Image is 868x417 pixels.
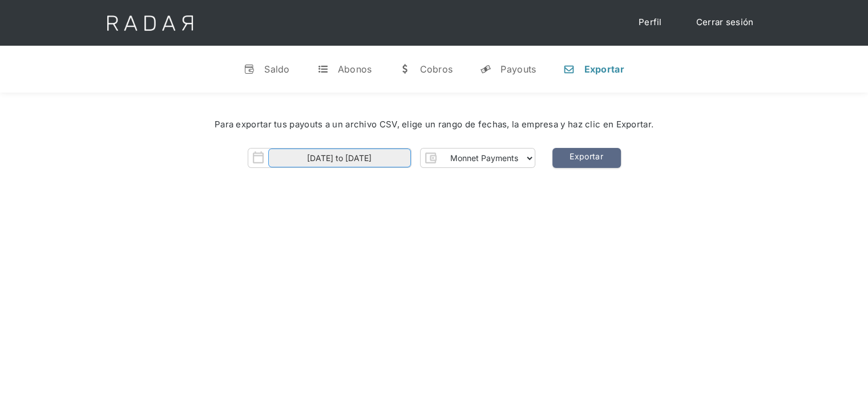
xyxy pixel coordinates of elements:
div: v [244,63,255,75]
div: Abonos [338,63,372,75]
div: Para exportar tus payouts a un archivo CSV, elige un rango de fechas, la empresa y haz clic en Ex... [34,118,834,131]
div: n [563,63,575,75]
div: Payouts [500,63,536,75]
a: Cerrar sesión [685,11,765,34]
a: Exportar [552,148,621,168]
div: Exportar [584,63,624,75]
div: t [317,63,329,75]
form: Form [248,148,535,168]
div: Cobros [419,63,453,75]
div: w [399,63,410,75]
div: Saldo [264,63,290,75]
a: Perfil [627,11,673,34]
div: y [480,63,491,75]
